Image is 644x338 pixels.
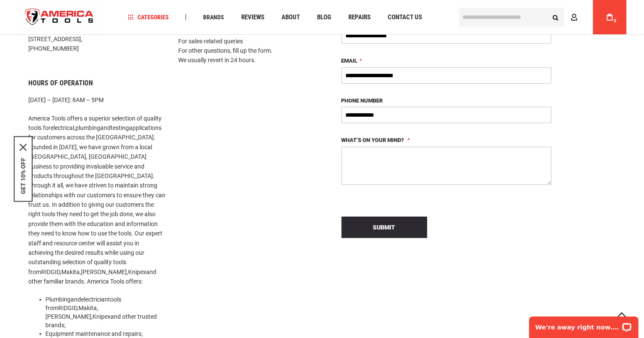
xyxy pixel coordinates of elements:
span: 0 [614,18,617,23]
p: America Tools offers a superior selection of quality tools for , and applications for customers a... [29,114,166,287]
a: Plumbing [46,296,71,303]
a: Makita [62,269,80,275]
span: Contact Us [388,14,422,21]
button: Close [20,144,27,151]
p: We offer Live Chat Support For sales-related queries For other questions, fill up the form. We us... [179,27,316,65]
a: electrical [51,124,75,131]
button: Search [548,9,564,25]
img: America Tools [18,1,101,33]
a: [PERSON_NAME] [46,313,92,320]
a: Blog [313,12,335,23]
span: Submit [373,224,395,231]
a: plumbing [76,124,101,131]
a: Equipment maintenance and repairs [46,330,142,337]
span: Categories [128,14,169,20]
a: Contact Us [384,12,426,23]
a: RIDGID [59,305,78,311]
span: Blog [317,14,331,21]
a: Reviews [237,12,268,23]
p: [STREET_ADDRESS], [PHONE_NUMBER] [29,34,166,54]
a: Knipex [129,269,147,275]
a: store logo [18,1,101,33]
a: Brands [199,12,228,23]
p: [DATE] – [DATE]: 8AM – 5PM [29,95,166,105]
span: Reviews [241,14,264,21]
a: About [278,12,304,23]
a: Repairs [344,12,374,23]
span: Repairs [348,14,371,21]
a: electrician [81,296,108,303]
button: GET 10% OFF [20,158,27,194]
a: testing [111,124,129,131]
span: Email [341,57,358,64]
li: and tools from , , , and other trusted brands; [46,295,166,329]
a: Knipex [93,313,111,320]
h6: Hours of Operation [29,79,166,87]
svg: close icon [20,144,27,151]
a: Makita [79,305,97,311]
span: Phone Number [341,97,383,104]
span: About [282,14,300,21]
li: ; [46,329,166,338]
span: What’s on your mind? [341,137,404,143]
span: Brands [203,14,224,20]
a: [PERSON_NAME] [81,269,127,275]
a: Categories [124,12,173,23]
iframe: LiveChat chat widget [524,311,644,338]
button: Submit [341,217,427,238]
a: RIDGID [42,269,60,275]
